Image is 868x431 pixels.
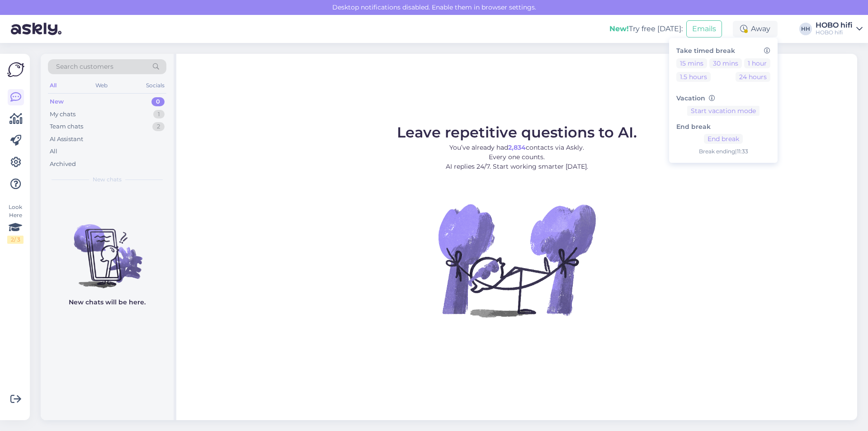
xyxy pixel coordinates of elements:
div: New [50,97,64,106]
b: New! [609,24,629,33]
div: Archived [50,160,76,169]
button: 1.5 hours [676,72,711,82]
div: 2 [152,122,165,131]
div: HOBO hifi [816,22,853,29]
span: Leave repetitive questions to AI. [397,123,637,141]
button: 15 mins [676,58,707,68]
h6: Vacation [676,95,770,102]
div: 1 [153,110,165,119]
div: Try free [DATE]: [609,24,683,34]
div: HOBO hifi [816,29,853,36]
span: Search customers [56,62,113,71]
div: All [50,147,57,156]
h6: End break [676,123,770,131]
a: HOBO hifiHOBO hifi [816,22,863,36]
div: Socials [144,80,166,91]
img: Askly Logo [7,61,24,78]
div: Away [733,21,778,37]
div: AI Assistant [50,135,83,144]
div: Team chats [50,122,83,131]
div: All [48,80,58,91]
img: No Chat active [435,179,598,341]
div: 0 [151,97,165,106]
button: 24 hours [736,72,770,82]
img: No chats [41,208,174,289]
div: Look Here [7,203,24,244]
div: Break ending | 11:33 [676,147,770,156]
p: You’ve already had contacts via Askly. Every one counts. AI replies 24/7. Start working smarter [... [397,143,637,171]
button: 1 hour [744,58,770,68]
h6: Take timed break [676,47,770,55]
button: End break [704,134,743,144]
button: Emails [686,20,722,38]
button: 30 mins [709,58,742,68]
p: New chats will be here. [69,298,146,307]
div: 2 / 3 [7,236,24,244]
div: HH [799,23,812,35]
div: My chats [50,110,75,119]
span: New chats [93,175,122,184]
div: Web [94,80,109,91]
b: 2,834 [508,143,526,152]
button: Start vacation mode [687,106,759,116]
